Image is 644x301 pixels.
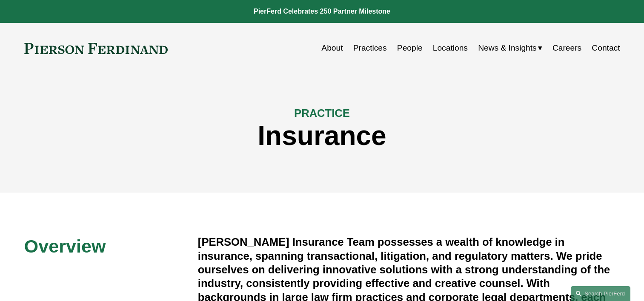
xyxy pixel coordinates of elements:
h1: Insurance [24,120,620,151]
a: Search this site [571,286,630,301]
a: People [397,40,423,56]
span: PRACTICE [294,107,350,119]
a: Locations [433,40,468,56]
span: News & Insights [478,41,537,56]
span: Overview [24,236,106,256]
a: About [321,40,343,56]
a: Practices [353,40,387,56]
a: Careers [552,40,581,56]
a: folder dropdown [478,40,542,56]
a: Contact [592,40,620,56]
